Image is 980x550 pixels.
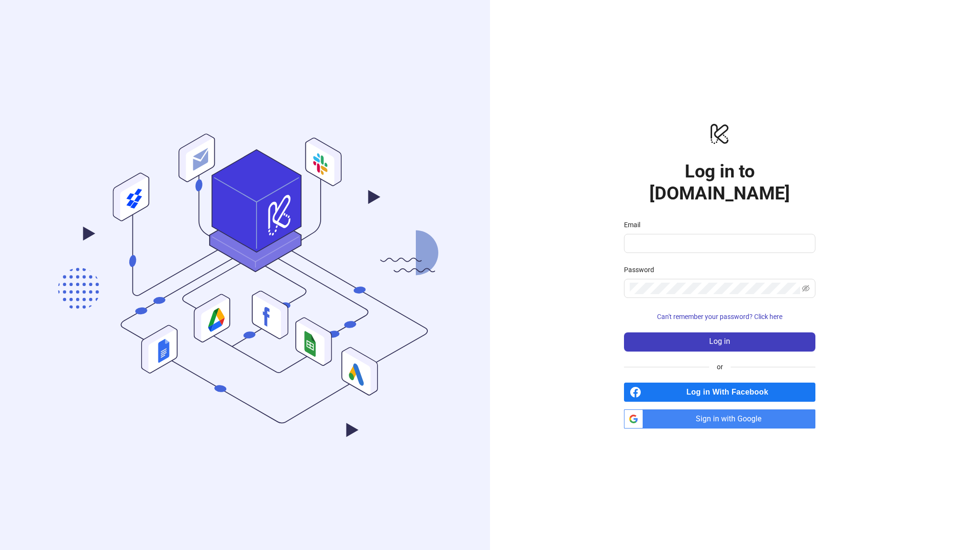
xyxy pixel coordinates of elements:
[624,309,815,325] button: Can't remember your password? Click here
[624,220,646,230] label: Email
[709,362,731,372] span: or
[624,383,815,402] a: Log in With Facebook
[647,409,815,429] span: Sign in with Google
[624,313,815,320] a: Can't remember your password? Click here
[630,283,800,294] input: Password
[630,238,808,249] input: Email
[624,332,815,352] button: Log in
[802,285,810,292] span: eye-invisible
[624,409,815,429] a: Sign in with Google
[709,337,730,346] span: Log in
[624,264,660,275] label: Password
[645,383,815,402] span: Log in With Facebook
[657,313,782,320] span: Can't remember your password? Click here
[624,160,815,204] h1: Log in to [DOMAIN_NAME]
